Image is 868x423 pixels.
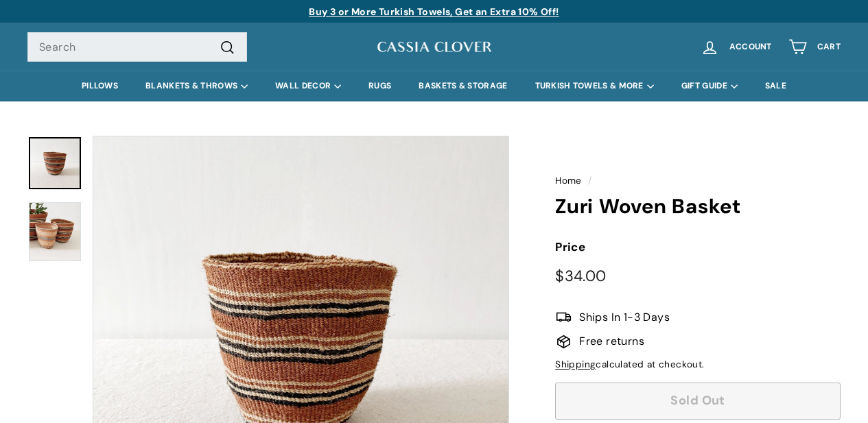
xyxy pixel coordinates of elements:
[555,266,606,286] span: $34.00
[555,357,841,372] div: calculated at checkout.
[132,71,261,101] summary: BLANKETS & THROWS
[309,5,559,18] a: Buy 3 or More Turkish Towels, Get an Extra 10% Off!
[405,71,521,101] a: BASKETS & STORAGE
[521,71,668,101] summary: TURKISH TOWELS & MORE
[355,71,405,101] a: RUGS
[555,173,841,189] nav: breadcrumbs
[817,43,841,51] span: Cart
[692,27,780,67] a: Account
[780,27,849,67] a: Cart
[261,71,355,101] summary: WALL DECOR
[29,202,81,261] img: Zuri Woven Basket
[555,383,841,420] button: Sold Out
[29,202,81,262] a: Zuri Woven Basket
[751,71,800,101] a: SALE
[555,359,596,370] a: Shipping
[585,175,595,186] span: /
[27,32,247,62] input: Search
[555,238,841,256] label: Price
[68,71,132,101] a: PILLOWS
[29,137,81,189] a: Zuri Woven Basket
[729,43,772,51] span: Account
[579,333,644,350] span: Free returns
[670,392,725,409] span: Sold Out
[555,175,582,186] a: Home
[579,309,670,326] span: Ships In 1-3 Days
[555,195,841,218] h1: Zuri Woven Basket
[668,71,751,101] summary: GIFT GUIDE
